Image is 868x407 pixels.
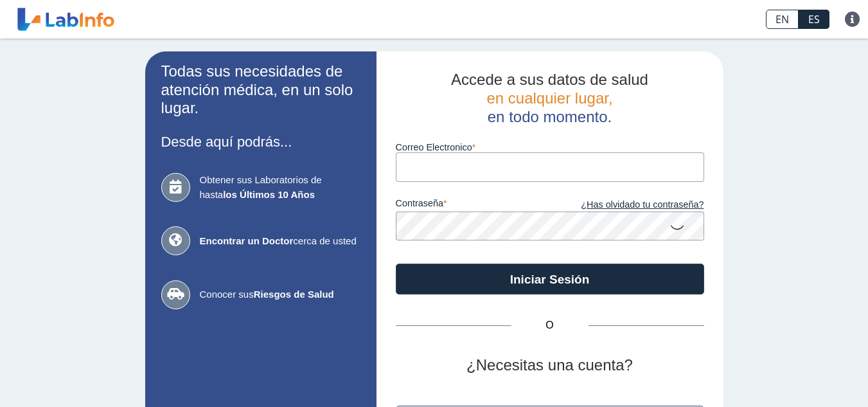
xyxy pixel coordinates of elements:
h2: ¿Necesitas una cuenta? [396,356,704,375]
label: contraseña [396,198,550,212]
b: Riesgos de Salud [254,289,334,300]
span: cerca de usted [200,234,360,249]
label: Correo Electronico [396,142,704,152]
button: Iniciar Sesión [396,264,704,294]
span: Conocer sus [200,287,360,302]
span: en todo momento. [488,108,612,125]
b: Encontrar un Doctor [200,235,294,246]
span: O [511,318,589,333]
h2: Todas sus necesidades de atención médica, en un solo lugar. [161,62,360,118]
a: EN [766,10,799,29]
span: en cualquier lugar, [486,89,612,107]
a: ¿Has olvidado tu contraseña? [550,198,704,212]
span: Accede a sus datos de salud [451,71,648,88]
h3: Desde aquí podrás... [161,134,360,150]
a: ES [799,10,829,29]
b: los Últimos 10 Años [223,189,315,200]
span: Obtener sus Laboratorios de hasta [200,173,360,202]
